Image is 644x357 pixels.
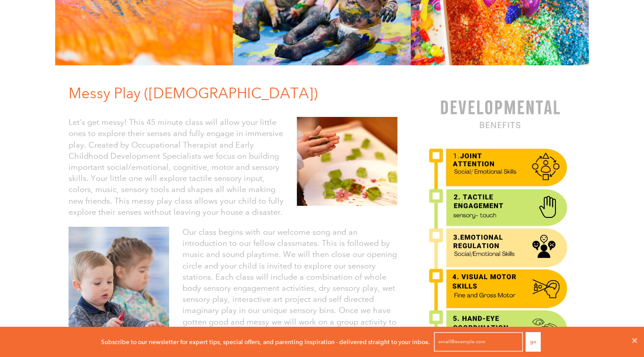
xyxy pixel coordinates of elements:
[182,227,397,350] p: Our class begins with our welcome song and an introduction to our fellow classmates. This is foll...
[69,83,405,104] h1: Messy Play ([DEMOGRAPHIC_DATA])
[69,117,284,218] p: Let’s get messy! This 45 minute class will allow your little ones to explore their senses and ful...
[101,337,430,347] p: Subscribe to our newsletter for expert tips, special offers, and parenting inspiration - delivere...
[526,332,541,352] button: Go
[434,332,523,352] input: email@example.com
